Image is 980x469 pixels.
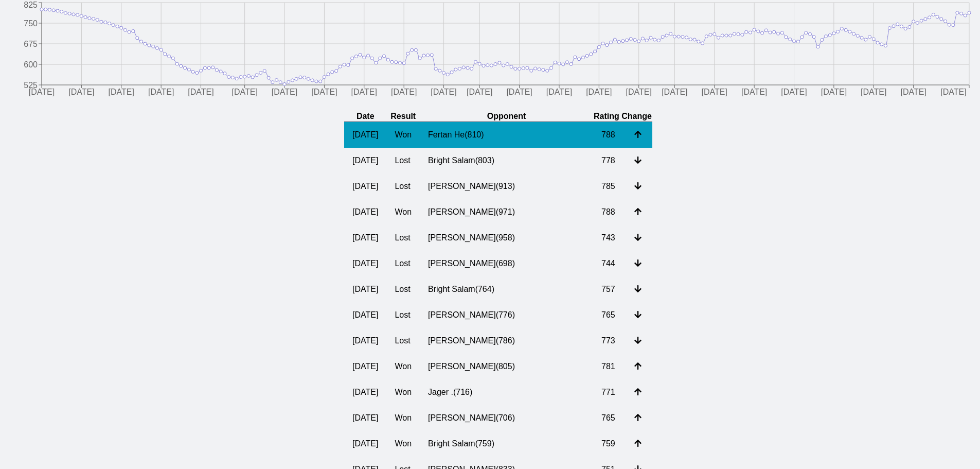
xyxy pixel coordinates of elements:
[940,88,966,97] tspan: [DATE]
[386,431,420,457] td: Won
[386,328,420,354] td: Lost
[593,276,626,302] td: 757
[593,199,626,225] td: 788
[420,302,593,328] td: [PERSON_NAME] ( 776 )
[386,302,420,328] td: Lost
[593,148,626,173] td: 778
[231,88,257,97] tspan: [DATE]
[24,60,38,69] tspan: 600
[386,199,420,225] td: Won
[386,173,420,199] td: Lost
[420,225,593,251] td: [PERSON_NAME] ( 958 )
[593,431,626,457] td: 759
[420,199,593,225] td: [PERSON_NAME] ( 971 )
[344,225,386,251] td: [DATE]
[593,251,626,276] td: 744
[344,328,386,354] td: [DATE]
[386,251,420,276] td: Lost
[344,379,386,405] td: [DATE]
[506,88,532,97] tspan: [DATE]
[68,88,94,97] tspan: [DATE]
[344,354,386,379] td: [DATE]
[386,111,420,122] th: Result
[420,173,593,199] td: [PERSON_NAME] ( 913 )
[420,354,593,379] td: [PERSON_NAME] ( 805 )
[420,111,593,122] th: Opponent
[593,225,626,251] td: 743
[344,276,386,302] td: [DATE]
[386,148,420,173] td: Lost
[420,328,593,354] td: [PERSON_NAME] ( 786 )
[420,122,593,148] td: Fertan He ( 810 )
[861,88,886,97] tspan: [DATE]
[188,88,213,97] tspan: [DATE]
[391,88,417,97] tspan: [DATE]
[344,148,386,173] td: [DATE]
[420,431,593,457] td: Bright Salam ( 759 )
[272,88,297,97] tspan: [DATE]
[593,111,652,122] th: Rating Change
[386,379,420,405] td: Won
[344,431,386,457] td: [DATE]
[431,88,456,97] tspan: [DATE]
[626,88,652,97] tspan: [DATE]
[593,379,626,405] td: 771
[593,122,626,148] td: 788
[344,199,386,225] td: [DATE]
[662,88,687,97] tspan: [DATE]
[586,88,612,97] tspan: [DATE]
[467,88,492,97] tspan: [DATE]
[593,173,626,199] td: 785
[741,88,767,97] tspan: [DATE]
[420,148,593,173] td: Bright Salam ( 803 )
[344,111,386,122] th: Date
[702,88,727,97] tspan: [DATE]
[420,251,593,276] td: [PERSON_NAME] ( 698 )
[900,88,926,97] tspan: [DATE]
[24,81,38,90] tspan: 525
[386,225,420,251] td: Lost
[821,88,847,97] tspan: [DATE]
[593,405,626,431] td: 765
[420,405,593,431] td: [PERSON_NAME] ( 706 )
[351,88,377,97] tspan: [DATE]
[344,302,386,328] td: [DATE]
[344,251,386,276] td: [DATE]
[24,19,38,28] tspan: 750
[24,1,38,9] tspan: 825
[420,276,593,302] td: Bright Salam ( 764 )
[344,405,386,431] td: [DATE]
[24,40,38,48] tspan: 675
[344,122,386,148] td: [DATE]
[593,302,626,328] td: 765
[593,328,626,354] td: 773
[311,88,337,97] tspan: [DATE]
[344,173,386,199] td: [DATE]
[386,276,420,302] td: Lost
[386,122,420,148] td: Won
[781,88,807,97] tspan: [DATE]
[386,354,420,379] td: Won
[386,405,420,431] td: Won
[29,88,55,97] tspan: [DATE]
[420,379,593,405] td: Jager . ( 716 )
[546,88,572,97] tspan: [DATE]
[148,88,174,97] tspan: [DATE]
[593,354,626,379] td: 781
[109,88,134,97] tspan: [DATE]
